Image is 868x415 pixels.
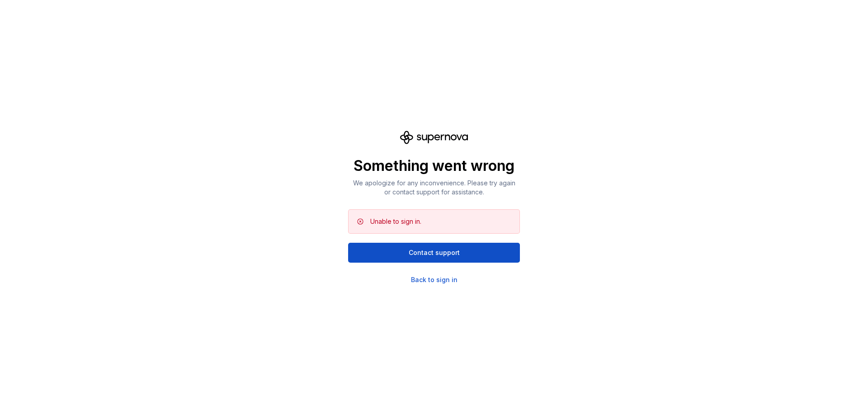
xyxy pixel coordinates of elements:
button: Contact support [348,243,520,263]
p: We apologize for any inconvenience. Please try again or contact support for assistance. [348,179,520,197]
div: Unable to sign in. [370,217,421,226]
a: Back to sign in [411,275,458,284]
span: Contact support [409,248,460,257]
p: Something went wrong [348,157,520,175]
